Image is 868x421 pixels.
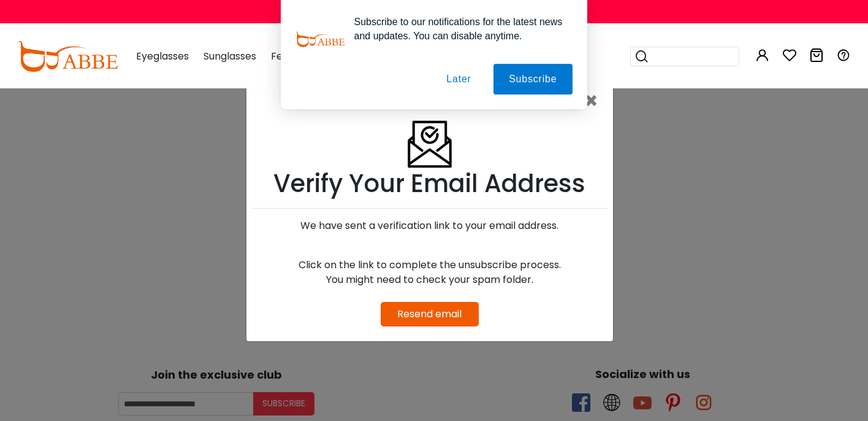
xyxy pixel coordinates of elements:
h1: Verify Your Email Address [251,169,608,198]
button: Later [432,64,487,95]
img: Verify Email [405,90,454,169]
img: notification icon [295,15,345,64]
button: Close [584,90,603,112]
div: You might need to check your spam folder. [251,272,608,287]
div: We have sent a verification link to your email address. [251,218,608,233]
a: Resend email [397,307,462,321]
div: Subscribe to our notifications for the latest news and updates. You can disable anytime. [345,15,573,43]
button: Subscribe [494,64,573,95]
div: Click on the link to complete the unsubscribe process. [251,258,608,272]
